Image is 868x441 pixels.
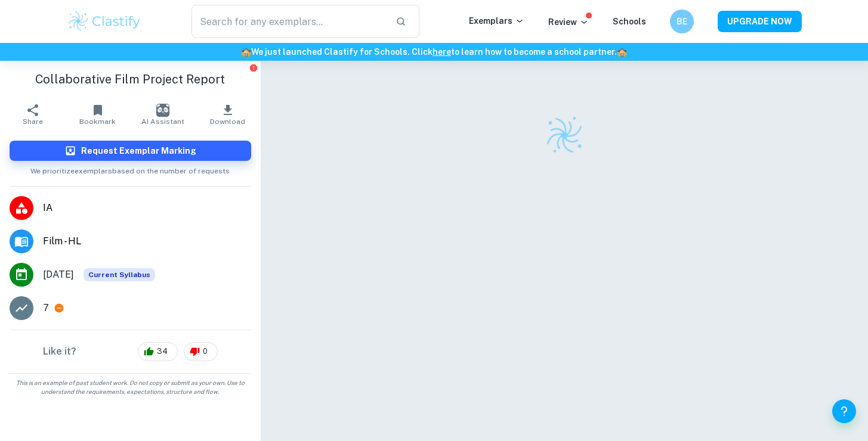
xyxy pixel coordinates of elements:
button: Download [195,98,260,131]
button: Request Exemplar Marking [10,141,251,161]
span: This is an example of past student work. Do not copy or submit as your own. Use to understand the... [5,378,256,396]
span: Download [210,117,245,126]
p: Review [548,15,589,29]
h6: Like it? [43,344,76,359]
button: Report issue [249,63,258,72]
h1: Collaborative Film Project Report [10,70,251,88]
button: BE [670,10,694,33]
span: 🏫 [241,47,251,57]
img: Clastify logo [67,10,143,33]
p: Exemplars [469,14,524,27]
span: IA [43,201,251,215]
h6: Request Exemplar Marking [81,144,196,157]
div: 0 [184,342,218,361]
h6: BE [675,15,688,28]
input: Search for any exemplars... [191,5,387,38]
h6: We just launched Clastify for Schools. Click to learn how to become a school partner. [2,45,866,58]
div: 34 [138,342,178,361]
span: Share [23,117,43,126]
a: Schools [613,17,646,26]
span: AI Assistant [141,117,184,126]
div: This exemplar is based on the current syllabus. Feel free to refer to it for inspiration/ideas wh... [84,268,155,281]
span: Film - HL [43,234,251,249]
span: 🏫 [617,47,627,57]
img: Clastify logo [540,111,589,160]
button: UPGRADE NOW [718,11,802,32]
span: 0 [196,346,214,358]
img: AI Assistant [156,104,169,117]
button: AI Assistant [130,98,195,131]
a: here [433,47,451,57]
span: 34 [150,346,174,358]
span: Bookmark [79,117,116,126]
span: [DATE] [43,268,74,282]
p: 7 [43,301,49,315]
span: Current Syllabus [84,268,155,281]
button: Help and Feedback [832,399,856,423]
span: We prioritize exemplars based on the number of requests [30,161,230,176]
button: Bookmark [65,98,130,131]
